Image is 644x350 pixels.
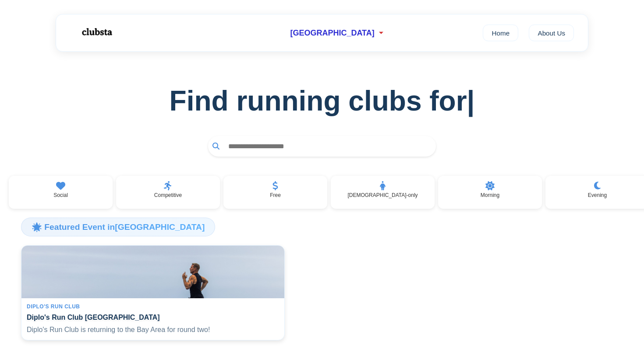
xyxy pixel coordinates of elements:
[70,21,123,43] img: Logo
[483,25,518,41] a: Home
[467,85,475,117] span: |
[588,192,607,198] p: Evening
[14,85,630,117] h1: Find running clubs for
[53,192,68,198] p: Social
[27,304,279,310] div: Diplo's Run Club
[290,29,374,38] span: [GEOGRAPHIC_DATA]
[347,192,418,198] p: [DEMOGRAPHIC_DATA]-only
[529,25,574,41] a: About Us
[21,246,284,298] img: Diplo's Run Club San Francisco
[21,218,215,236] h3: 🌟 Featured Event in [GEOGRAPHIC_DATA]
[154,192,182,198] p: Competitive
[27,313,279,321] h4: Diplo's Run Club [GEOGRAPHIC_DATA]
[27,325,279,335] p: Diplo's Run Club is returning to the Bay Area for round two!
[270,192,281,198] p: Free
[481,192,499,198] p: Morning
